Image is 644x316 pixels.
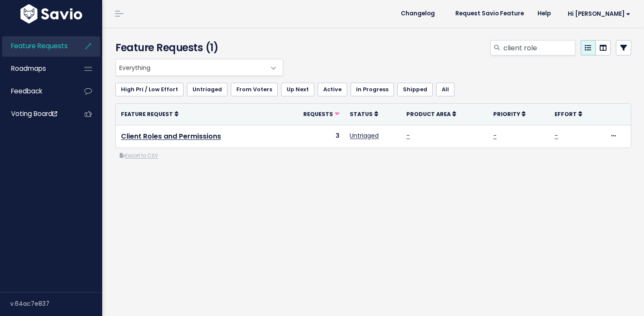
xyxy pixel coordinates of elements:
span: Effort [555,110,577,118]
div: v.64ac7e837 [10,293,102,315]
a: Voting Board [2,104,71,124]
a: Product Area [406,110,456,118]
td: 3 [278,125,345,148]
img: logo-white.9d6f32f41409.svg [18,4,84,23]
input: Search features... [503,40,575,55]
a: Client Roles and Permissions [121,131,221,141]
a: Effort [555,110,582,118]
a: Requests [303,110,339,118]
a: From Voters [231,83,278,96]
a: In Progress [351,83,394,96]
a: Untriaged [187,83,227,96]
a: Roadmaps [2,59,71,78]
a: Export to CSV [120,152,158,159]
span: Roadmaps [11,64,46,73]
span: Everything [115,59,283,76]
a: Hi [PERSON_NAME] [558,7,637,20]
ul: Filter feature requests [115,83,631,96]
a: High Pri / Low Effort [115,83,184,96]
a: - [493,131,497,140]
a: Untriaged [350,131,379,140]
a: Priority [493,110,526,118]
a: - [406,131,410,140]
a: Feature Request [121,110,178,118]
a: Active [318,83,347,96]
span: Voting Board [11,109,57,118]
span: Product Area [406,110,451,118]
a: All [436,83,454,96]
span: Requests [303,110,333,118]
span: Feedback [11,87,42,96]
span: Everything [116,59,266,75]
span: Hi [PERSON_NAME] [568,11,630,17]
a: Request Savio Feature [448,7,531,20]
h4: Feature Requests (1) [115,40,279,55]
span: Status [350,110,373,118]
a: Feature Requests [2,36,71,56]
span: Feature Request [121,110,173,118]
a: Up Next [281,83,314,96]
span: Feature Requests [11,41,68,50]
a: Status [350,110,378,118]
a: Shipped [397,83,433,96]
span: Changelog [401,11,435,17]
a: Feedback [2,81,71,101]
a: - [555,131,558,140]
span: Priority [493,110,520,118]
a: Help [531,7,558,20]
